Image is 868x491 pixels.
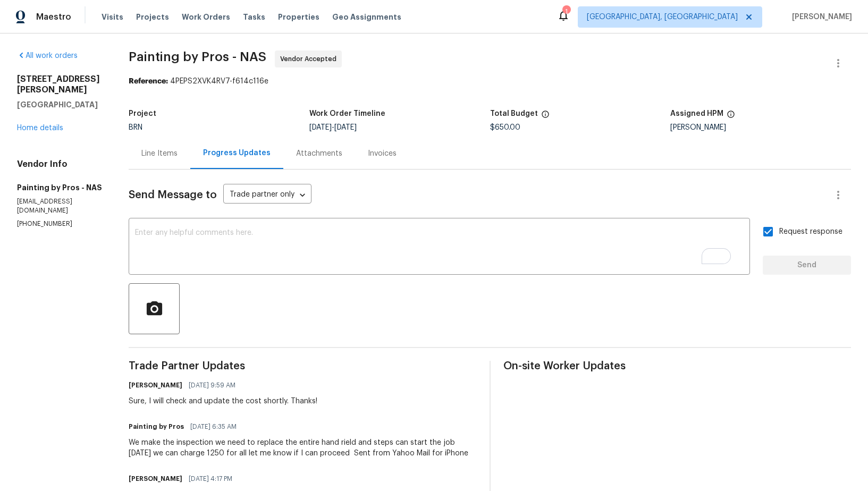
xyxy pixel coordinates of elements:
[670,110,723,117] h5: Assigned HPM
[243,13,265,21] span: Tasks
[490,124,520,131] span: $650.00
[368,148,397,159] div: Invoices
[129,50,266,63] span: Painting by Pros - NAS
[129,76,851,87] div: 4PEPS2XVK4RV7-f614c116e
[17,52,78,60] a: All work orders
[309,124,357,131] span: -
[129,437,476,459] div: We make the inspection we need to replace the entire hand rield and steps can start the job [DATE...
[141,148,178,159] div: Line Items
[278,12,319,22] span: Properties
[129,124,142,131] span: BRN
[129,421,184,432] h6: Painting by Pros
[129,380,182,391] h6: [PERSON_NAME]
[17,74,103,95] h2: [STREET_ADDRESS][PERSON_NAME]
[189,473,232,484] span: [DATE] 4:17 PM
[17,219,103,228] p: [PHONE_NUMBER]
[223,187,311,204] div: Trade partner only
[189,380,235,391] span: [DATE] 9:59 AM
[17,197,103,215] p: [EMAIL_ADDRESS][DOMAIN_NAME]
[136,12,169,22] span: Projects
[129,396,317,407] div: Sure, I will check and update the cost shortly. Thanks!
[670,124,851,131] div: [PERSON_NAME]
[17,182,103,193] h5: Painting by Pros - NAS
[334,124,357,131] span: [DATE]
[129,110,156,117] h5: Project
[17,99,103,110] h5: [GEOGRAPHIC_DATA]
[562,6,570,17] div: 1
[135,229,744,266] textarea: To enrich screen reader interactions, please activate Accessibility in Grammarly extension settings
[727,110,735,124] span: The hpm assigned to this work order.
[332,12,401,22] span: Geo Assignments
[490,110,538,117] h5: Total Budget
[309,124,332,131] span: [DATE]
[17,159,103,170] h4: Vendor Info
[36,12,71,22] span: Maestro
[280,54,341,64] span: Vendor Accepted
[203,148,271,158] div: Progress Updates
[129,473,182,484] h6: [PERSON_NAME]
[587,12,738,22] span: [GEOGRAPHIC_DATA], [GEOGRAPHIC_DATA]
[296,148,342,159] div: Attachments
[102,12,123,22] span: Visits
[129,361,476,371] span: Trade Partner Updates
[182,12,230,22] span: Work Orders
[309,110,385,117] h5: Work Order Timeline
[129,190,217,200] span: Send Message to
[541,110,550,124] span: The total cost of line items that have been proposed by Opendoor. This sum includes line items th...
[779,226,842,238] span: Request response
[17,124,63,132] a: Home details
[788,12,852,22] span: [PERSON_NAME]
[190,421,237,432] span: [DATE] 6:35 AM
[503,361,851,371] span: On-site Worker Updates
[129,78,168,85] b: Reference:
